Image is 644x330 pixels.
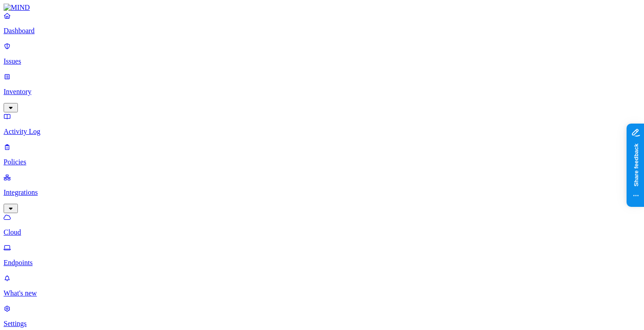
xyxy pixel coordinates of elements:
[4,42,640,65] a: Issues
[4,112,640,136] a: Activity Log
[4,57,640,65] p: Issues
[4,4,30,12] img: MIND
[4,27,640,35] p: Dashboard
[4,173,640,212] a: Integrations
[4,189,640,197] p: Integrations
[4,88,640,96] p: Inventory
[4,158,640,166] p: Policies
[4,304,640,328] a: Settings
[4,259,640,267] p: Endpoints
[4,274,640,297] a: What's new
[4,73,640,111] a: Inventory
[4,289,640,297] p: What's new
[4,128,640,136] p: Activity Log
[4,320,640,328] p: Settings
[4,244,640,267] a: Endpoints
[4,228,640,236] p: Cloud
[4,4,640,12] a: MIND
[4,12,640,35] a: Dashboard
[4,143,640,166] a: Policies
[4,213,640,236] a: Cloud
